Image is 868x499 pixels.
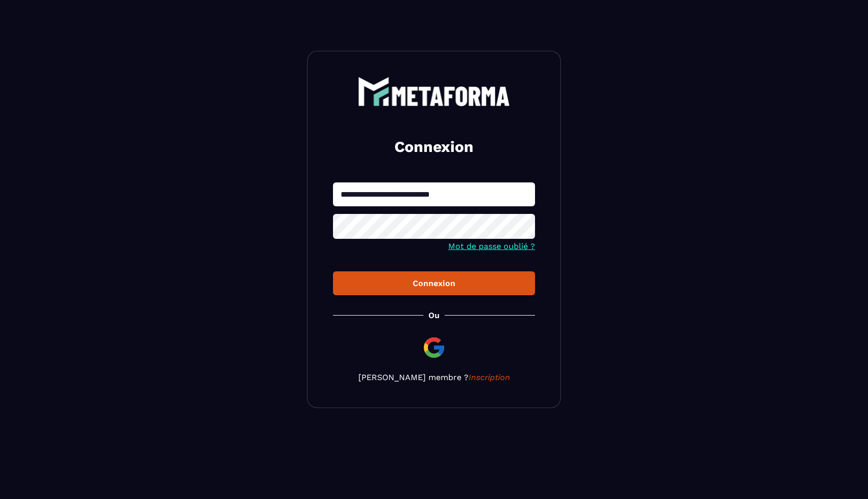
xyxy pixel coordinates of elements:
img: google [422,335,446,360]
p: [PERSON_NAME] membre ? [333,372,535,382]
a: logo [333,77,535,106]
button: Connexion [333,271,535,295]
h2: Connexion [345,137,523,157]
img: logo [358,77,510,106]
p: Ou [428,310,440,320]
a: Inscription [469,372,510,382]
a: Mot de passe oublié ? [448,241,535,251]
div: Connexion [341,278,527,288]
